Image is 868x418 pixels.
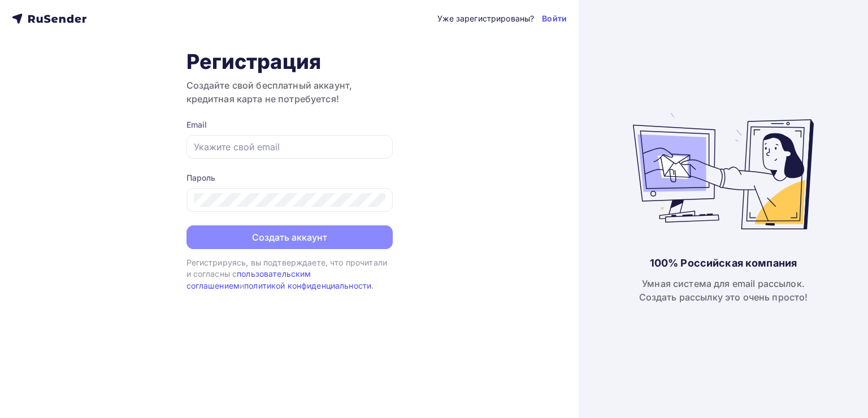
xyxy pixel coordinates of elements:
div: Пароль [186,172,393,184]
div: 100% Российская компания [650,256,797,270]
div: Уже зарегистрированы? [437,13,534,24]
h3: Создайте свой бесплатный аккаунт, кредитная карта не потребуется! [186,79,393,106]
input: Укажите свой email [194,140,385,154]
div: Умная система для email рассылок. Создать рассылку это очень просто! [639,277,808,304]
a: Войти [542,13,567,24]
a: политикой конфиденциальности [244,281,371,290]
div: Регистрируясь, вы подтверждаете, что прочитали и согласны с и . [186,257,393,291]
button: Создать аккаунт [186,225,393,249]
a: пользовательским соглашением [186,269,311,290]
div: Email [186,119,393,130]
h1: Регистрация [186,49,393,74]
